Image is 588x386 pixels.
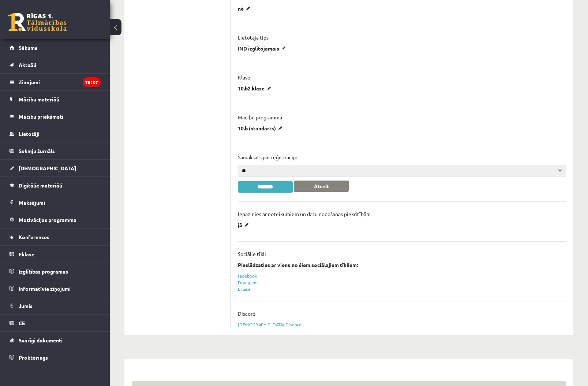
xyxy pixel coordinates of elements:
span: CE [19,320,25,326]
a: Mācību priekšmeti [10,108,101,125]
legend: Maksājumi [19,194,101,211]
a: Lietotāji [10,125,101,142]
p: Discord [238,310,255,317]
span: Aktuāli [19,62,36,68]
a: Mācību materiāli [10,91,101,108]
a: Digitālie materiāli [10,177,101,194]
a: Maksājumi [10,194,101,211]
a: Aktuāli [10,56,101,73]
p: IND izglītojamais [238,45,288,52]
span: Proktorings [19,354,48,361]
span: Informatīvie ziņojumi [19,285,71,292]
p: Klase [238,74,250,81]
span: Mācību priekšmeti [19,113,63,120]
p: nē [238,5,253,12]
p: Mācību programma [238,114,282,120]
p: Lietotāja tips [238,34,269,41]
p: Sociālie tīkli [238,250,266,257]
a: Svarīgi dokumenti [10,332,101,349]
a: Izglītības programas [10,263,101,280]
a: Motivācijas programma [10,211,101,228]
span: Jumis [19,303,33,309]
a: Jumis [10,297,101,314]
a: Sākums [10,39,101,56]
span: [DEMOGRAPHIC_DATA] [19,165,76,171]
a: Rīgas 1. Tālmācības vidusskola [8,13,67,31]
p: 10.b (standarts) [238,125,285,131]
span: Konferences [19,234,49,240]
a: Eklase [238,286,251,292]
a: [DEMOGRAPHIC_DATA] Discord [238,322,302,327]
strong: Pieslēdzaties ar vienu no šiem sociālajiem tīkliem: [238,261,358,268]
a: Konferences [10,229,101,245]
a: Sekmju žurnāls [10,142,101,159]
span: Sekmju žurnāls [19,148,55,154]
button: Atcelt [294,181,349,192]
a: [DEMOGRAPHIC_DATA] [10,160,101,177]
i: 78107 [83,77,101,87]
span: Mācību materiāli [19,96,59,103]
a: Proktorings [10,349,101,366]
p: jā [238,222,251,228]
a: Ziņojumi78107 [10,74,101,90]
a: Facebook [238,273,257,279]
span: Digitālie materiāli [19,182,62,189]
span: Lietotāji [19,130,40,137]
a: Draugiem [238,279,258,285]
a: CE [10,315,101,331]
p: 10.b2 klase [238,85,274,92]
legend: Ziņojumi [19,74,101,90]
span: Sākums [19,44,37,51]
span: Svarīgi dokumenti [19,337,63,344]
a: Informatīvie ziņojumi [10,280,101,297]
span: Eklase [19,251,34,257]
a: Eklase [10,246,101,263]
p: Iepazinies ar noteikumiem un datu nodošanas piekritībām [238,211,371,217]
span: Izglītības programas [19,268,68,275]
p: Samaksāts par reģistrāciju [238,154,297,160]
span: Motivācijas programma [19,216,76,223]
